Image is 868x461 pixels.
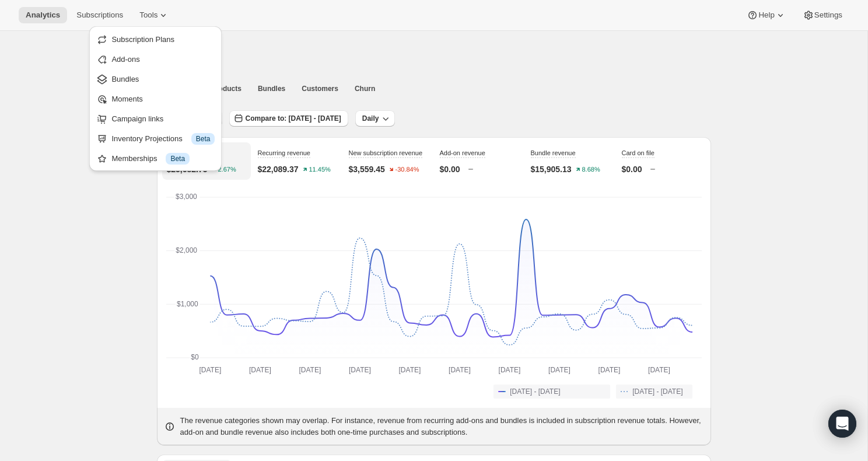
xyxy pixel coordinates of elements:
[218,166,236,173] text: 2.67%
[93,69,218,88] button: Bundles
[648,366,670,374] text: [DATE]
[93,149,218,167] button: Memberships
[229,110,348,127] button: Compare to: [DATE] - [DATE]
[199,366,221,374] text: [DATE]
[211,84,242,93] span: Products
[93,129,218,148] button: Inventory Projections
[196,134,211,144] span: Beta
[796,7,849,23] button: Settings
[349,366,371,374] text: [DATE]
[758,11,774,20] span: Help
[93,50,218,68] button: Add-ons
[440,149,485,156] span: Add-on revenue
[616,385,692,399] button: [DATE] - [DATE]
[258,84,285,93] span: Bundles
[440,163,460,175] p: $0.00
[258,163,299,175] p: $22,089.37
[111,95,142,103] span: Moments
[19,7,67,23] button: Analytics
[362,114,379,123] span: Daily
[111,35,174,44] span: Subscription Plans
[449,366,471,374] text: [DATE]
[299,366,321,374] text: [DATE]
[740,7,793,23] button: Help
[111,114,163,123] span: Campaign links
[111,153,215,165] div: Memberships
[355,84,375,93] span: Churn
[93,89,218,108] button: Moments
[246,114,341,123] span: Compare to: [DATE] - [DATE]
[309,166,331,173] text: 11.45%
[111,133,215,145] div: Inventory Projections
[76,11,123,20] span: Subscriptions
[258,149,311,156] span: Recurring revenue
[69,7,130,23] button: Subscriptions
[177,300,198,308] text: $1,000
[93,30,218,48] button: Subscription Plans
[170,154,185,163] span: Beta
[191,353,199,361] text: $0
[598,366,620,374] text: [DATE]
[302,84,338,93] span: Customers
[111,75,139,83] span: Bundles
[398,366,421,374] text: [DATE]
[494,385,610,399] button: [DATE] - [DATE]
[349,149,423,156] span: New subscription revenue
[180,415,704,438] p: The revenue categories shown may overlap. For instance, revenue from recurring add-ons and bundle...
[176,193,197,201] text: $3,000
[395,166,419,173] text: -30.84%
[828,410,856,438] div: Open Intercom Messenger
[26,11,60,20] span: Analytics
[132,7,176,23] button: Tools
[548,366,570,374] text: [DATE]
[814,11,842,20] span: Settings
[531,149,576,156] span: Bundle revenue
[249,366,271,374] text: [DATE]
[510,387,560,396] span: [DATE] - [DATE]
[111,55,139,64] span: Add-ons
[355,110,395,127] button: Daily
[349,163,385,175] p: $3,559.45
[139,11,157,20] span: Tools
[622,163,642,175] p: $0.00
[93,109,218,128] button: Campaign links
[632,387,682,396] span: [DATE] - [DATE]
[498,366,520,374] text: [DATE]
[582,166,600,173] text: 8.68%
[176,246,197,254] text: $2,000
[622,149,654,156] span: Card on file
[531,163,572,175] p: $15,905.13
